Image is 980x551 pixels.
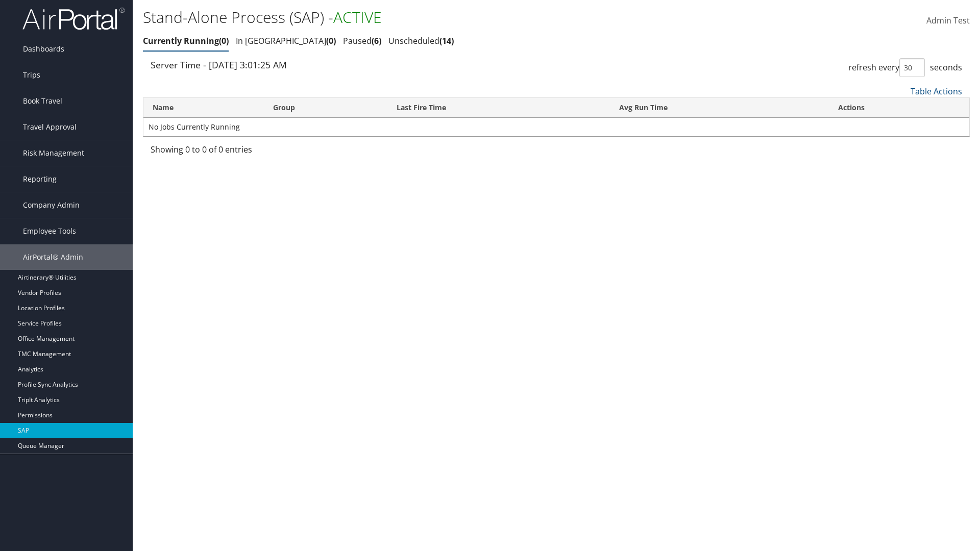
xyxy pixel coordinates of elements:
[22,7,125,31] img: airportal-logo.png
[343,35,381,46] a: Paused6
[829,98,969,118] th: Actions
[143,98,264,118] th: Name: activate to sort column ascending
[930,62,962,73] span: seconds
[143,7,694,28] h1: Stand-Alone Process (SAP) -
[23,192,80,218] span: Company Admin
[151,58,549,71] div: Server Time - [DATE] 3:01:25 AM
[264,98,387,118] th: Group: activate to sort column ascending
[610,98,829,118] th: Avg Run Time: activate to sort column ascending
[388,35,454,46] a: Unscheduled14
[372,35,381,46] span: 6
[326,35,336,46] span: 0
[333,7,382,28] span: ACTIVE
[848,62,899,73] span: refresh every
[23,140,84,166] span: Risk Management
[926,15,970,26] span: Admin Test
[23,114,77,140] span: Travel Approval
[236,35,336,46] a: In [GEOGRAPHIC_DATA]0
[439,35,454,46] span: 14
[23,62,40,88] span: Trips
[151,143,342,161] div: Showing 0 to 0 of 0 entries
[219,35,229,46] span: 0
[23,166,57,192] span: Reporting
[23,36,64,62] span: Dashboards
[143,118,969,136] td: No Jobs Currently Running
[911,86,962,97] a: Table Actions
[926,5,970,37] a: Admin Test
[23,88,62,114] span: Book Travel
[143,35,229,46] a: Currently Running0
[387,98,610,118] th: Last Fire Time: activate to sort column ascending
[23,218,76,244] span: Employee Tools
[23,244,83,270] span: AirPortal® Admin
